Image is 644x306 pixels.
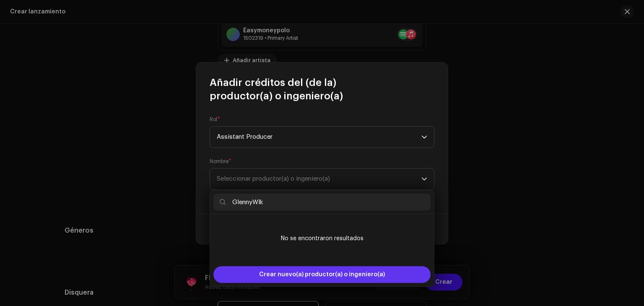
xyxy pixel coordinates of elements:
label: Nombre [210,158,231,165]
span: Assistant Producer [217,127,421,148]
span: Seleccionar productor(a) o ingeniero(a) [217,169,421,189]
label: Rol [210,116,220,123]
span: Añadir créditos del (de la) productor(a) o ingeniero(a) [210,76,434,103]
li: No se encontraron resultados [213,218,431,259]
div: dropdown trigger [421,127,427,148]
div: dropdown trigger [421,169,427,189]
span: Seleccionar productor(a) o ingeniero(a) [217,176,330,182]
span: Crear nuevo(a) productor(a) o ingeniero(a) [259,266,385,283]
ul: Option List [210,214,434,263]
